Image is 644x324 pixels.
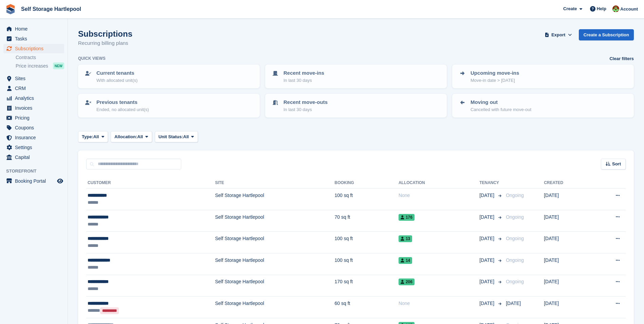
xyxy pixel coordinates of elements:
span: [DATE] [479,235,496,242]
a: menu [3,133,64,142]
p: Move-in date > [DATE] [471,77,519,84]
span: Price increases [16,63,48,69]
th: Site [215,178,334,188]
a: menu [3,176,64,186]
span: All [93,133,99,140]
a: menu [3,84,64,93]
span: Capital [15,152,56,162]
td: 100 sq ft [335,253,399,275]
img: Woods Removals [612,5,619,12]
span: Ongoing [506,279,524,284]
span: Unit Status: [159,133,183,140]
span: Coupons [15,123,56,132]
a: Clear filters [609,55,634,62]
td: [DATE] [544,210,591,232]
td: Self Storage Hartlepool [215,275,334,296]
span: Sort [612,161,621,167]
td: [DATE] [544,296,591,318]
p: Recurring billing plans [78,39,132,47]
span: Ongoing [506,236,524,241]
p: Current tenants [96,69,137,77]
a: menu [3,143,64,152]
span: Home [15,24,56,34]
span: [DATE] [479,257,496,264]
img: stora-icon-8386f47178a22dfd0bd8f6a31ec36ba5ce8667c1dd55bd0f319d3a0aa187defe.svg [5,4,16,14]
p: Recent move-outs [283,98,328,106]
a: Contracts [16,54,64,61]
span: Insurance [15,133,56,142]
p: In last 30 days [283,106,328,113]
p: Cancelled with future move-out [471,106,531,113]
span: 13 [399,235,412,242]
span: Ongoing [506,214,524,220]
span: [DATE] [479,214,496,221]
h1: Subscriptions [78,29,132,38]
a: menu [3,24,64,34]
td: [DATE] [544,275,591,296]
span: [DATE] [506,301,521,306]
td: 100 sq ft [335,188,399,210]
th: Booking [335,178,399,188]
span: [DATE] [479,300,496,307]
span: Subscriptions [15,44,56,53]
span: Create [563,5,577,12]
a: Preview store [56,177,64,185]
span: Invoices [15,103,56,113]
a: Create a Subscription [579,29,634,40]
h6: Quick views [78,55,106,61]
p: In last 30 days [283,77,324,84]
a: menu [3,44,64,53]
p: Recent move-ins [283,69,324,77]
span: Analytics [15,93,56,103]
div: None [399,192,479,199]
td: [DATE] [544,232,591,253]
a: Current tenants With allocated unit(s) [79,65,259,88]
a: menu [3,34,64,43]
span: Ongoing [506,193,524,198]
span: Ongoing [506,257,524,263]
span: Allocation: [114,133,137,140]
div: None [399,300,479,307]
span: Storefront [6,168,68,175]
td: 70 sq ft [335,210,399,232]
td: Self Storage Hartlepool [215,210,334,232]
th: Created [544,178,591,188]
span: 14 [399,257,412,264]
p: Previous tenants [96,98,149,106]
th: Allocation [399,178,479,188]
span: Booking Portal [15,176,56,186]
td: Self Storage Hartlepool [215,188,334,210]
td: Self Storage Hartlepool [215,253,334,275]
a: Self Storage Hartlepool [18,3,84,15]
a: menu [3,123,64,132]
a: Moving out Cancelled with future move-out [453,94,633,117]
span: [DATE] [479,192,496,199]
a: Recent move-ins In last 30 days [266,65,446,88]
span: 176 [399,214,415,221]
span: [DATE] [479,278,496,285]
span: 206 [399,278,415,285]
a: Recent move-outs In last 30 days [266,94,446,117]
a: menu [3,152,64,162]
a: menu [3,103,64,113]
td: 170 sq ft [335,275,399,296]
button: Allocation: All [111,131,152,142]
td: [DATE] [544,253,591,275]
span: All [137,133,143,140]
span: Tasks [15,34,56,43]
span: Pricing [15,113,56,123]
a: Previous tenants Ended, no allocated unit(s) [79,94,259,117]
td: Self Storage Hartlepool [215,232,334,253]
th: Tenancy [479,178,503,188]
p: With allocated unit(s) [96,77,137,84]
button: Export [544,29,573,40]
span: All [183,133,189,140]
a: Price increases NEW [16,62,64,70]
span: Sites [15,74,56,83]
p: Moving out [471,98,531,106]
span: CRM [15,84,56,93]
button: Unit Status: All [155,131,198,142]
td: Self Storage Hartlepool [215,296,334,318]
span: Export [551,32,565,38]
p: Upcoming move-ins [471,69,519,77]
